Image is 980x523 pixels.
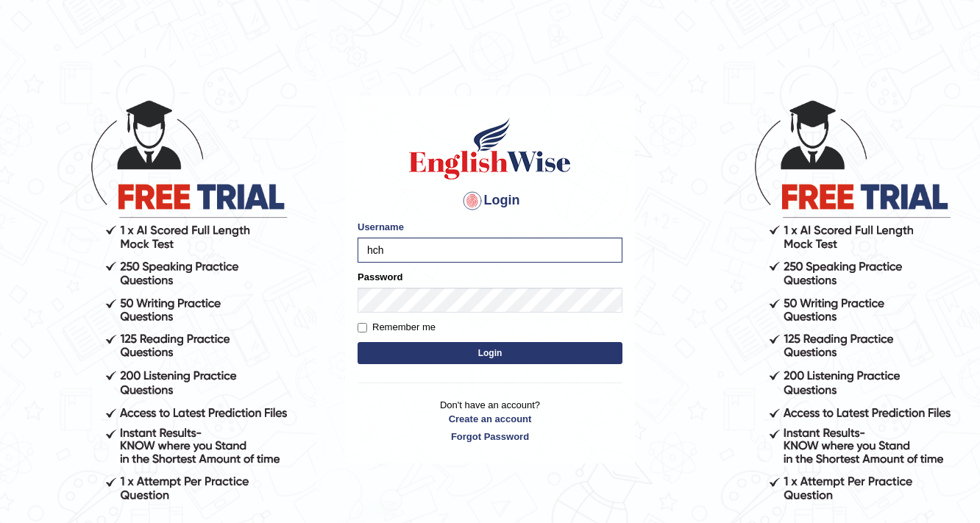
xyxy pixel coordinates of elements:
a: Create an account [358,412,622,426]
h4: Login [358,189,622,213]
input: Remember me [358,323,367,332]
img: Logo of English Wise sign in for intelligent practice with AI [406,115,574,182]
p: Don't have an account? [358,398,622,444]
label: Remember me [358,320,436,335]
button: Login [358,342,622,364]
label: Password [358,270,402,284]
a: Forgot Password [358,430,622,444]
label: Username [358,220,404,234]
